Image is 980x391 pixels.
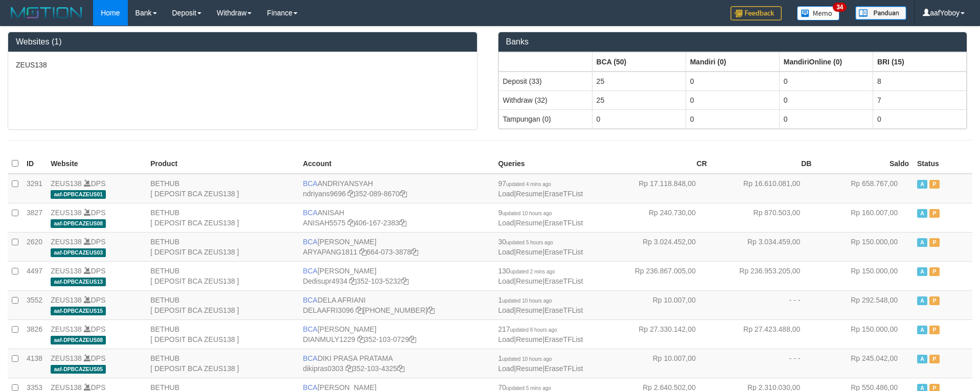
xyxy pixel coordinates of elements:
td: DPS [47,232,146,261]
a: Resume [516,219,542,227]
span: Paused [929,180,940,189]
span: Paused [929,296,940,305]
td: Rp 245.042,00 [815,349,913,378]
th: Website [47,154,146,174]
h3: Banks [506,37,960,47]
td: 25 [592,72,686,91]
span: BCA [303,325,317,333]
span: aaf-DPBCAZEUS01 [51,190,106,199]
span: | | [498,354,583,373]
td: 25 [592,90,686,109]
td: 0 [779,109,873,128]
a: Resume [516,277,542,285]
th: Account [299,154,494,174]
td: ANISAH 406-167-2383 [299,203,494,232]
span: aaf-DPBCAZEUS15 [51,307,106,315]
a: Copy 8692458639 to clipboard [427,306,435,314]
td: DPS [47,349,146,378]
a: Copy Dedisupr4934 to clipboard [349,277,356,285]
td: BETHUB [ DEPOSIT BCA ZEUS138 ] [146,203,299,232]
a: Copy 3521035232 to clipboard [401,277,408,285]
th: DB [711,154,816,174]
a: EraseTFList [544,364,583,373]
a: Resume [516,248,542,256]
a: Copy 3521034325 to clipboard [397,364,404,373]
a: Copy 3521030729 to clipboard [409,335,416,343]
td: Rp 150.000,00 [815,319,913,349]
span: | | [498,325,583,343]
span: 217 [498,325,557,333]
td: 0 [686,109,779,128]
a: Resume [516,335,542,343]
a: Load [498,219,514,227]
td: [PERSON_NAME] 352-103-5232 [299,261,494,290]
span: | | [498,267,583,285]
span: Paused [929,209,940,218]
td: Rp 240.730,00 [606,203,711,232]
td: DPS [47,290,146,319]
a: Copy DIANMULY1229 to clipboard [357,335,364,343]
td: Rp 150.000,00 [815,261,913,290]
a: Resume [516,364,542,373]
a: Load [498,364,514,373]
a: Copy ANISAH5575 to clipboard [348,219,355,227]
a: Dedisupr4934 [303,277,347,285]
a: Resume [516,190,542,198]
td: Tampungan (0) [498,109,592,128]
td: Rp 870.503,00 [711,203,816,232]
td: 2620 [22,232,47,261]
td: 0 [779,72,873,91]
span: updated 2 mins ago [510,269,555,274]
td: 3291 [22,174,47,203]
a: Load [498,306,514,314]
span: | | [498,179,583,198]
span: aaf-DPBCAZEUS08 [51,219,106,228]
td: Rp 3.024.452,00 [606,232,711,261]
td: 3552 [22,290,47,319]
td: DPS [47,261,146,290]
span: 130 [498,267,555,275]
a: EraseTFList [544,219,583,227]
td: 0 [779,90,873,109]
td: 7 [873,90,966,109]
td: BETHUB [ DEPOSIT BCA ZEUS138 ] [146,349,299,378]
td: Rp 292.548,00 [815,290,913,319]
span: Active [917,355,927,363]
td: Rp 150.000,00 [815,232,913,261]
td: Rp 236.867.005,00 [606,261,711,290]
td: DPS [47,203,146,232]
td: 0 [686,72,779,91]
span: | | [498,296,583,314]
a: Load [498,248,514,256]
td: Rp 16.610.081,00 [711,174,816,203]
span: BCA [303,209,317,217]
span: 97 [498,179,551,188]
a: dikipras0303 [303,364,343,373]
a: EraseTFList [544,277,583,285]
td: - - - [711,290,816,319]
span: 1 [498,296,552,304]
span: Active [917,238,927,247]
a: ZEUS138 [51,238,82,246]
td: Rp 160.007,00 [815,203,913,232]
td: Rp 658.767,00 [815,174,913,203]
a: Load [498,190,514,198]
td: 3826 [22,319,47,349]
span: 1 [498,354,552,362]
span: 34 [833,3,847,12]
td: Rp 10.007,00 [606,349,711,378]
a: Copy DELAAFRI3096 to clipboard [356,306,363,314]
th: Product [146,154,299,174]
a: Resume [516,306,542,314]
span: BCA [303,354,317,362]
a: EraseTFList [544,248,583,256]
img: Feedback.jpg [731,6,782,20]
td: DPS [47,319,146,349]
a: DIANMULY1229 [303,335,355,343]
td: 0 [592,109,686,128]
img: Button%20Memo.svg [797,6,840,20]
th: Saldo [815,154,913,174]
span: aaf-DPBCAZEUS13 [51,278,106,286]
span: updated 5 mins ago [506,385,551,391]
span: Active [917,209,927,218]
